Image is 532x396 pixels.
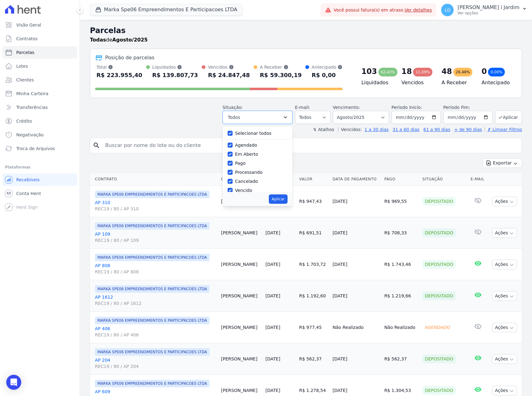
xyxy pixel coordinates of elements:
[265,293,280,298] a: [DATE]
[152,70,198,80] div: R$ 139.807,73
[16,177,40,183] span: Recebíveis
[422,197,456,206] div: Depositado
[405,7,432,12] a: Ver detalhes
[90,36,148,44] p: de
[457,11,520,16] p: Ver opções
[265,262,280,267] a: [DATE]
[492,197,517,206] button: Ações
[392,127,419,132] a: 31 a 60 dias
[90,173,219,186] th: Contrato
[422,386,456,395] div: Depositado
[422,354,456,363] div: Depositado
[420,173,468,186] th: Situação
[95,363,216,369] span: REC19 / 80 / AP 204
[90,25,522,36] h2: Parcelas
[492,260,517,269] button: Ações
[90,37,106,43] strong: Todas
[2,60,77,72] a: Lotes
[6,375,21,390] div: Open Intercom Messenger
[265,356,280,361] a: [DATE]
[422,260,456,269] div: Depositado
[95,325,216,338] a: AP 406REC19 / 80 / AP 406
[422,228,456,237] div: Depositado
[95,191,209,198] span: MARKA SPE06 EMPREENDIMENTOS E PARTICIPACOES LTDA
[382,173,420,186] th: Pago
[313,127,334,132] label: ↯ Atalhos
[208,70,250,80] div: R$ 24.847,48
[16,190,41,197] span: Conta Hent
[361,79,391,86] h4: Liquidados
[95,380,209,387] span: MARKA SPE06 EMPREENDIMENTOS E PARTICIPACOES LTDA
[333,105,360,110] label: Vencimento:
[413,68,432,76] div: 11,09%
[105,54,155,61] div: Posição de parcelas
[330,343,382,375] td: [DATE]
[16,145,55,152] span: Troca de Arquivos
[2,101,77,114] a: Transferências
[95,294,216,306] a: AP 1612REC19 / 80 / AP 1612
[95,348,209,356] span: MARKA SPE06 EMPREENDIMENTOS E PARTICIPACOES LTDA
[445,8,451,12] span: LG
[2,46,77,59] a: Parcelas
[269,194,287,204] button: Aplicar
[422,323,453,332] div: Agendado
[492,228,517,238] button: Ações
[219,312,263,343] td: [PERSON_NAME]
[265,230,280,235] a: [DATE]
[219,173,263,186] th: Cliente
[95,206,216,212] span: REC19 / 80 / AP 310
[457,4,520,11] p: [PERSON_NAME] i Jardim
[330,312,382,343] td: Não Realizado
[297,217,330,249] td: R$ 691,51
[223,111,293,124] button: Todos
[295,105,310,110] label: E-mail:
[219,217,263,249] td: [PERSON_NAME]
[422,291,456,300] div: Depositado
[488,68,505,76] div: 0,00%
[16,36,37,42] span: Contratos
[2,115,77,127] a: Crédito
[223,105,243,110] label: Situação:
[423,127,450,132] a: 61 a 90 dias
[5,164,75,171] div: Plataformas
[2,32,77,45] a: Contratos
[16,132,44,138] span: Negativação
[235,179,258,184] label: Cancelado
[101,139,519,152] input: Buscar por nome do lote ou do cliente
[95,222,209,230] span: MARKA SPE06 EMPREENDIMENTOS E PARTICIPACOES LTDA
[219,186,263,217] td: [PERSON_NAME]
[297,280,330,312] td: R$ 1.192,60
[2,174,77,186] a: Recebíveis
[208,64,250,70] div: Vencidos
[334,7,432,13] span: Você possui fatura(s) em atraso.
[382,249,420,280] td: R$ 1.743,46
[235,131,272,136] label: Selecionar todos
[453,68,473,76] div: 26,48%
[16,90,48,97] span: Minha Carteira
[2,87,77,100] a: Minha Carteira
[95,285,209,293] span: MARKA SPE06 EMPREENDIMENTOS E PARTICIPACOES LTDA
[382,280,420,312] td: R$ 1.219,66
[95,254,209,261] span: MARKA SPE06 EMPREENDIMENTOS E PARTICIPACOES LTDA
[454,127,482,132] a: + de 90 dias
[235,170,263,175] label: Processando
[312,70,342,80] div: R$ 0,00
[95,317,209,324] span: MARKA SPE06 EMPREENDIMENTOS E PARTICIPACOES LTDA
[297,249,330,280] td: R$ 1.703,72
[95,262,216,275] a: AP 808REC19 / 80 / AP 808
[265,325,280,330] a: [DATE]
[338,127,362,132] label: Vencidos:
[16,104,48,110] span: Transferências
[392,105,422,110] label: Período Inicío:
[297,173,330,186] th: Valor
[443,104,493,111] label: Período Fim:
[235,188,252,193] label: Vencido
[312,64,342,70] div: Antecipado
[95,199,216,212] a: AP 310REC19 / 80 / AP 310
[235,152,258,157] label: Em Aberto
[235,161,246,166] label: Pago
[441,66,452,76] div: 48
[260,70,302,80] div: R$ 59.300,19
[330,217,382,249] td: [DATE]
[95,269,216,275] span: REC19 / 80 / AP 808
